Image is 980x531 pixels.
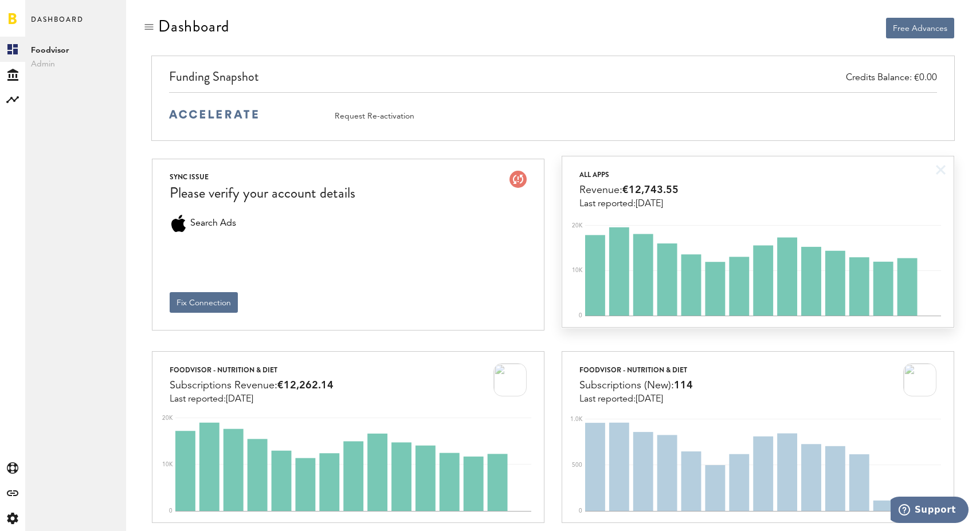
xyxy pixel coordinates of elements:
img: accelerate-medium-blue-logo.svg [169,110,258,119]
img: account-issue.svg [509,171,527,188]
text: 10K [572,268,583,273]
div: Subscriptions Revenue: [170,377,334,394]
span: 114 [674,380,693,391]
div: Last reported: [579,394,693,404]
div: Funding Snapshot [169,68,936,92]
div: Search Ads [170,215,187,232]
text: 0 [579,508,582,514]
div: Subscriptions (New): [579,377,693,394]
img: 100x100bb_OKGubsh.jpg [493,363,527,396]
span: Search Ads [190,215,236,232]
div: Foodvisor - Nutrition & Diet [579,363,693,377]
span: Foodvisor [31,44,120,57]
text: 20K [572,223,583,229]
div: Revenue: [579,182,679,199]
img: 100x100bb_OKGubsh.jpg [903,363,936,396]
div: Foodvisor - Nutrition & Diet [170,363,334,377]
span: [DATE] [636,199,663,209]
text: 20K [162,415,173,421]
div: Credits Balance: €0.00 [846,72,937,85]
span: Admin [31,57,120,71]
text: 0 [169,508,173,514]
button: Free Advances [886,18,954,38]
span: [DATE] [226,395,253,404]
text: 1.0K [570,416,583,422]
span: €12,743.55 [622,185,679,195]
div: Request Re-activation [335,111,414,121]
div: Dashboard [158,17,229,36]
div: Last reported: [170,394,334,404]
span: €12,262.14 [277,380,334,391]
div: Last reported: [579,199,679,209]
div: SYNC ISSUE [170,171,355,183]
iframe: Opens a widget where you can find more information [891,497,969,525]
text: 0 [579,313,582,318]
div: Please verify your account details [170,183,355,203]
text: 500 [572,462,582,468]
span: [DATE] [636,395,663,404]
span: Dashboard [31,13,84,37]
div: All apps [579,168,679,182]
text: 10K [162,462,173,467]
button: Fix Connection [170,292,238,313]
